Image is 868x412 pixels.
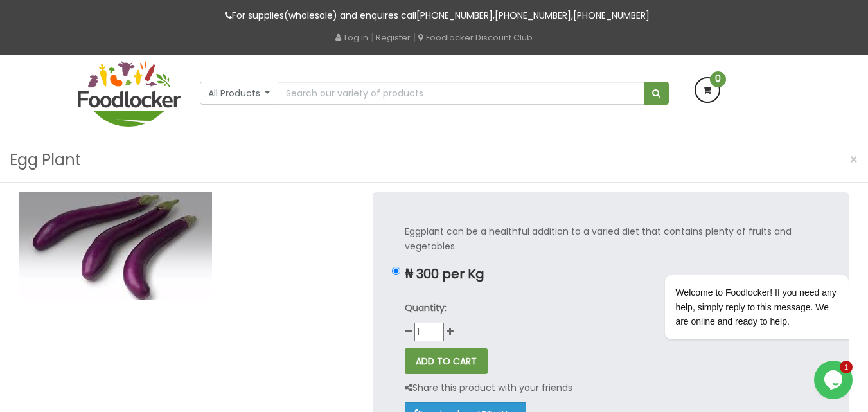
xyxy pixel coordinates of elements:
iframe: chat widget [624,159,855,354]
a: Register [376,31,411,44]
h3: Egg Plant [10,148,81,172]
p: Eggplant can be a healthful addition to a varied diet that contains plenty of fruits and vegetables. [405,224,817,254]
a: Foodlocker Discount Club [418,31,533,44]
input: ₦ 300 per Kg [392,267,400,275]
p: For supplies(wholesale) and enquires call , , [78,8,791,23]
iframe: chat widget [814,361,855,399]
a: Log in [335,31,368,44]
a: [PHONE_NUMBER] [495,9,571,22]
strong: Quantity: [405,301,447,314]
a: [PHONE_NUMBER] [573,9,650,22]
span: 0 [710,71,726,87]
p: Share this product with your friends [405,381,572,395]
p: ₦ 300 per Kg [405,267,817,282]
a: [PHONE_NUMBER] [416,9,493,22]
span: × [849,150,858,169]
input: Search our variety of products [278,82,644,105]
img: FoodLocker [78,61,181,127]
button: Close [843,147,865,173]
span: | [413,31,416,44]
span: | [371,31,373,44]
button: ADD TO CART [405,348,488,374]
img: Egg Plant [19,192,212,300]
button: All Products [200,82,279,105]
